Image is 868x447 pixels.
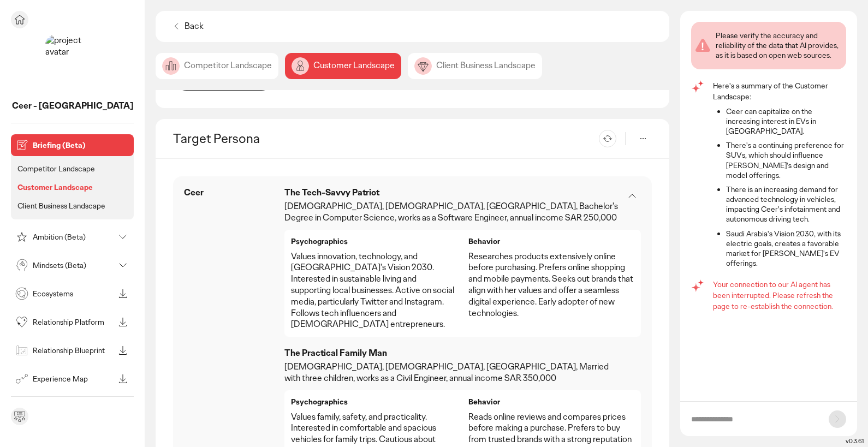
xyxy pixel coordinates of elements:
[156,53,278,79] div: Competitor Landscape
[17,201,105,211] p: Client Business Landscape
[17,182,93,192] p: Customer Landscape
[726,229,846,269] li: Saudi Arabia's Vision 2030, with its electric goals, creates a favorable market for [PERSON_NAME]...
[17,164,95,174] p: Competitor Landscape
[33,318,114,326] p: Relationship Platform
[285,53,401,79] div: Customer Landscape
[468,236,635,246] p: Behavior
[284,348,623,359] p: The Practical Family Man
[33,375,114,383] p: Experience Map
[291,236,457,246] p: Psychographics
[33,290,114,297] p: Ecosystems
[414,57,432,75] img: image
[726,106,846,136] li: Ceer can capitalize on the increasing interest in EVs in [GEOGRAPHIC_DATA].
[291,397,457,407] p: Psychographics
[33,347,114,354] p: Relationship Blueprint
[184,187,204,199] p: Ceer
[726,140,846,180] li: There's a continuing preference for SUVs, which should influence [PERSON_NAME]'s design and model...
[599,130,616,147] button: Refresh
[284,201,623,224] p: [DEMOGRAPHIC_DATA], [DEMOGRAPHIC_DATA], [GEOGRAPHIC_DATA], Bachelor's Degree in Computer Science,...
[284,361,623,384] p: [DEMOGRAPHIC_DATA], [DEMOGRAPHIC_DATA], [GEOGRAPHIC_DATA], Married with three children, works as ...
[284,187,623,199] p: The Tech-Savvy Patriot
[11,100,134,112] p: Ceer - Saudi Arabia
[408,53,542,79] div: Client Business Landscape
[291,251,457,331] p: Values innovation, technology, and [GEOGRAPHIC_DATA]'s Vision 2030. Interested in sustainable liv...
[162,57,180,75] img: image
[33,233,114,241] p: Ambition (Beta)
[173,130,260,147] h2: Target Persona
[468,251,635,319] p: Researches products extensively online before purchasing. Prefers online shopping and mobile paym...
[713,279,846,312] p: Your connection to our AI agent has been interrupted. Please refresh the page to re-establish the...
[45,35,100,90] img: project avatar
[292,57,309,75] img: image
[716,31,842,61] div: Please verify the accuracy and reliability of the data that AI provides, as it is based on open w...
[185,21,204,32] p: Back
[11,408,28,425] div: Send feedback
[468,397,635,407] p: Behavior
[713,80,846,102] p: Here's a summary of the Customer Landscape:
[33,141,129,149] p: Briefing (Beta)
[726,184,846,224] li: There is an increasing demand for advanced technology in vehicles, impacting Ceer's infotainment ...
[33,261,114,269] p: Mindsets (Beta)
